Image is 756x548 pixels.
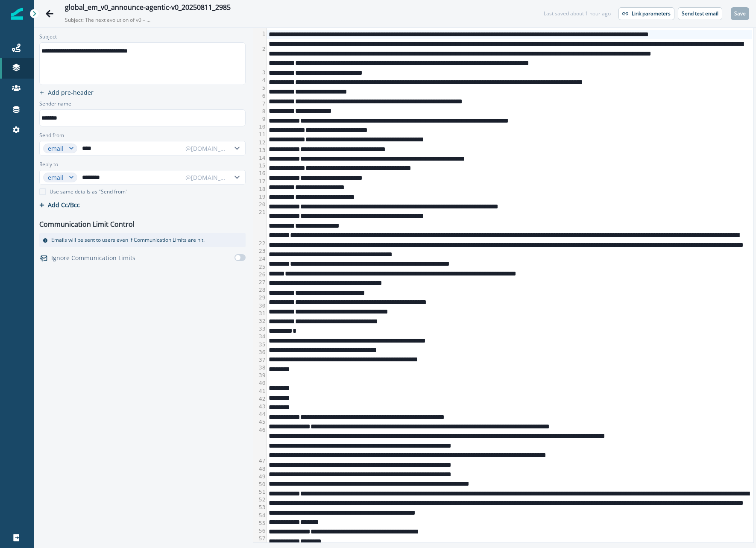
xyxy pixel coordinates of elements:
[253,69,267,76] div: 3
[65,13,150,24] p: Subject: The next evolution of v0 – now available
[253,170,267,177] div: 16
[253,465,267,473] div: 48
[185,144,226,153] div: @[DOMAIN_NAME]
[253,84,267,92] div: 5
[632,11,671,17] p: Link parameters
[253,92,267,100] div: 6
[253,147,267,154] div: 13
[253,457,267,465] div: 47
[253,108,267,115] div: 8
[253,100,267,108] div: 7
[39,100,71,109] p: Sender name
[253,341,267,349] div: 35
[48,88,94,97] p: Add pre-header
[11,8,23,20] img: Inflection
[253,325,267,333] div: 33
[253,178,267,185] div: 17
[253,519,267,527] div: 55
[253,379,267,387] div: 40
[39,161,58,168] label: Reply to
[253,45,267,69] div: 2
[185,173,226,182] div: @[DOMAIN_NAME]
[253,372,267,379] div: 39
[253,488,267,496] div: 51
[253,333,267,340] div: 34
[253,395,267,403] div: 42
[253,418,267,426] div: 45
[253,410,267,418] div: 44
[253,115,267,123] div: 9
[39,33,57,42] p: Subject
[39,201,80,209] button: Add Cc/Bcc
[618,7,674,20] button: Link parameters
[253,162,267,170] div: 15
[253,310,267,317] div: 31
[253,387,267,395] div: 41
[678,7,722,20] button: Send test email
[253,271,267,278] div: 26
[253,473,267,481] div: 49
[734,11,746,17] p: Save
[253,131,267,138] div: 11
[731,7,749,20] button: Save
[253,302,267,310] div: 30
[253,154,267,162] div: 14
[253,240,267,247] div: 22
[253,512,267,519] div: 54
[253,317,267,325] div: 32
[51,253,135,262] p: Ignore Communication Limits
[253,247,267,255] div: 23
[253,286,267,294] div: 28
[41,5,58,22] button: Go back
[48,173,65,182] div: email
[253,364,267,372] div: 38
[253,426,267,457] div: 46
[682,11,718,17] p: Send test email
[253,30,267,45] div: 1
[51,236,205,244] p: Emails will be sent to users even if Communication Limits are hit.
[48,144,65,153] div: email
[253,504,267,511] div: 53
[253,208,267,240] div: 21
[253,185,267,193] div: 18
[253,481,267,488] div: 50
[253,76,267,84] div: 4
[253,403,267,410] div: 43
[39,132,64,139] label: Send from
[253,123,267,131] div: 10
[544,10,611,18] div: Last saved about 1 hour ago
[253,294,267,302] div: 29
[253,278,267,286] div: 27
[50,188,128,196] p: Use same details as "Send from"
[39,219,135,229] p: Communication Limit Control
[253,349,267,356] div: 36
[253,139,267,147] div: 12
[253,193,267,201] div: 19
[253,263,267,271] div: 25
[253,201,267,208] div: 20
[253,535,267,542] div: 57
[36,88,97,97] button: add preheader
[65,3,231,13] div: global_em_v0_announce-agentic-v0_20250811_2985
[253,356,267,364] div: 37
[253,255,267,263] div: 24
[253,496,267,504] div: 52
[253,527,267,535] div: 56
